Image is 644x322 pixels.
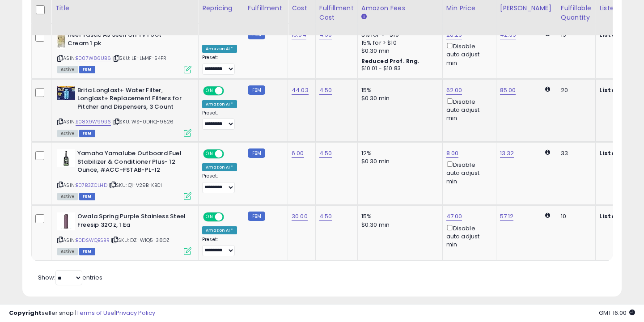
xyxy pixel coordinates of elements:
small: FBM [248,148,265,158]
b: Yamaha Yamalube Outboard Fuel Stabilizer & Conditioner Plus- 12 Ounce, #ACC-FSTAB-PL-12 [77,149,186,177]
div: Disable auto adjust min [446,41,489,67]
span: FBM [79,193,95,200]
span: FBM [79,248,95,255]
span: | SKU: WS-0DHQ-9526 [112,118,174,125]
small: Amazon Fees. [361,13,367,21]
span: FBM [79,66,95,73]
span: All listings currently available for purchase on Amazon [57,130,78,137]
a: 13.32 [500,149,514,158]
div: ASIN: [57,212,191,254]
a: B0DSWQBSBR [76,237,110,244]
b: Reduced Prof. Rng. [361,57,420,65]
div: $0.30 min [361,221,436,229]
a: B07B3ZCLHD [76,182,107,189]
img: 41qqOiaE7kL._SL40_.jpg [57,86,75,100]
span: | SKU: Q1-V29B-KBCI [109,182,162,189]
div: $0.30 min [361,157,436,165]
img: 41HXmUUM4KL._SL40_.jpg [57,31,65,49]
div: 15% [361,86,436,94]
div: 15% [361,212,436,220]
b: Listed Price: [599,149,640,157]
div: Amazon AI * [202,100,237,108]
span: | SKU: DZ-W1Q5-38OZ [111,237,169,244]
span: OFF [223,87,237,94]
span: 2025-10-7 16:00 GMT [599,309,635,317]
b: Heel Tastic As Seen On TV Foot Cream 1 pk [68,31,176,50]
small: FBM [248,212,265,221]
span: | SKU: LE-LM4F-54FR [112,55,166,62]
a: 4.50 [319,212,332,221]
a: 4.50 [319,86,332,95]
a: Privacy Policy [116,309,155,317]
a: 8.00 [446,149,459,158]
div: Min Price [446,4,492,13]
div: 15% for > $10 [361,39,436,47]
a: 47.00 [446,212,462,221]
div: Amazon AI * [202,163,237,171]
span: ON [204,150,215,158]
div: Disable auto adjust min [446,160,489,186]
img: 21Ym8RgkWlL._SL40_.jpg [57,212,75,230]
div: Repricing [202,4,240,13]
div: Cost [292,4,312,13]
b: Brita Longlast+ Water Filter, Longlast+ Replacement Filters for Pitcher and Dispensers, 3 Count [77,86,186,114]
div: Preset: [202,237,237,257]
div: 33 [561,149,589,157]
a: 6.00 [292,149,304,158]
div: ASIN: [57,86,191,136]
small: FBM [248,85,265,95]
a: 57.12 [500,212,514,221]
span: OFF [223,150,237,158]
div: Preset: [202,173,237,193]
b: Listed Price: [599,86,640,94]
a: 4.50 [319,149,332,158]
span: Show: entries [38,273,102,282]
div: Amazon AI * [202,45,237,53]
div: Preset: [202,110,237,130]
a: Terms of Use [76,309,114,317]
div: $0.30 min [361,94,436,102]
a: 30.00 [292,212,308,221]
div: ASIN: [57,149,191,199]
div: $10.01 - $10.83 [361,65,436,72]
b: Owala Spring Purple Stainless Steel Freesip 32Oz, 1 Ea [77,212,186,231]
div: seller snap | | [9,309,155,318]
div: 10 [561,212,589,220]
a: 44.03 [292,86,309,95]
div: [PERSON_NAME] [500,4,553,13]
div: $0.30 min [361,47,436,55]
span: ON [204,213,215,221]
span: All listings currently available for purchase on Amazon [57,66,78,73]
span: OFF [223,213,237,221]
div: ASIN: [57,31,191,72]
span: ON [204,87,215,94]
div: 12% [361,149,436,157]
div: Amazon AI * [202,226,237,234]
div: Preset: [202,55,237,75]
span: FBM [79,130,95,137]
a: B08X9W99B6 [76,118,111,126]
div: Fulfillable Quantity [561,4,592,22]
b: Listed Price: [599,30,640,39]
a: 62.00 [446,86,462,95]
div: Disable auto adjust min [446,223,489,249]
div: Fulfillment [248,4,284,13]
img: 31NxuJz28cL._SL40_.jpg [57,149,75,167]
b: Listed Price: [599,212,640,220]
div: Amazon Fees [361,4,439,13]
div: 20 [561,86,589,94]
a: B007W86UB6 [76,55,111,62]
a: 85.00 [500,86,516,95]
div: Disable auto adjust min [446,97,489,123]
span: All listings currently available for purchase on Amazon [57,248,78,255]
div: Title [55,4,195,13]
div: Fulfillment Cost [319,4,354,22]
strong: Copyright [9,309,42,317]
span: All listings currently available for purchase on Amazon [57,193,78,200]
